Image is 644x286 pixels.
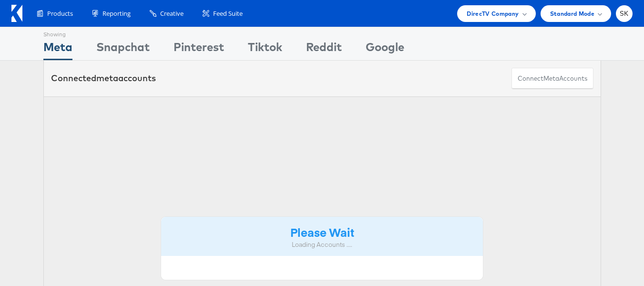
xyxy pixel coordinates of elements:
[43,39,72,60] div: Meta
[467,9,519,19] span: DirecTV Company
[102,9,131,18] span: Reporting
[47,9,73,18] span: Products
[96,39,150,60] div: Snapchat
[43,27,72,39] div: Showing
[213,9,243,18] span: Feed Suite
[168,240,476,249] div: Loading Accounts ....
[543,74,559,83] span: meta
[160,9,184,18] span: Creative
[306,39,342,60] div: Reddit
[248,39,282,60] div: Tiktok
[511,68,593,89] button: ConnectmetaAccounts
[290,224,354,240] strong: Please Wait
[366,39,404,60] div: Google
[550,9,594,19] span: Standard Mode
[51,72,156,85] div: Connected accounts
[174,39,224,60] div: Pinterest
[620,11,629,17] span: SK
[96,73,118,84] span: meta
